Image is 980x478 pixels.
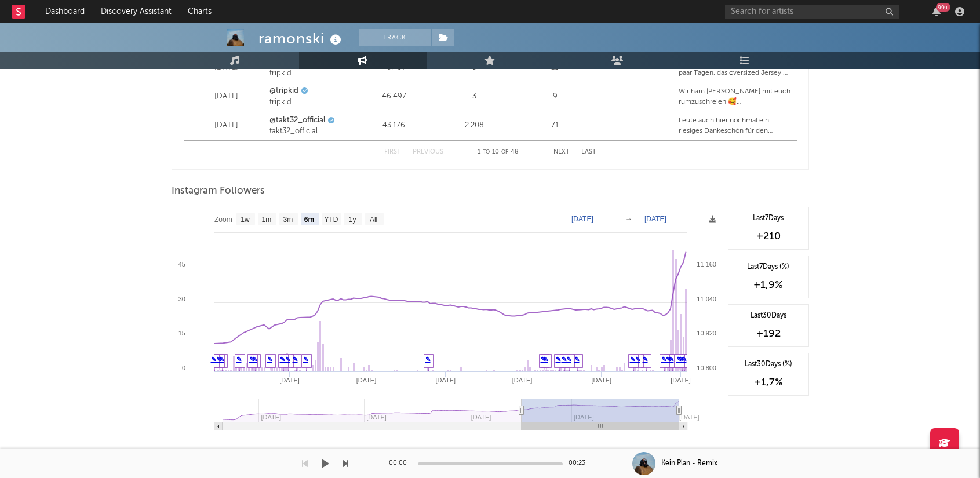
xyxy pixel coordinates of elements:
div: 3 [437,91,512,103]
div: 43.176 [356,120,431,132]
text: YTD [324,216,338,224]
text: 6m [304,216,314,224]
a: ✎ [303,356,308,363]
button: Previous [413,149,443,155]
button: Next [553,149,570,155]
span: Instagram Followers [172,184,265,198]
text: 3m [283,216,293,224]
text: 30 [178,295,185,302]
div: tripkid [269,97,351,108]
a: ✎ [666,356,671,363]
text: 1m [261,216,271,224]
a: ✎ [556,356,561,363]
div: Last 7 Days (%) [734,262,803,272]
a: ✎ [669,356,674,363]
text: → [625,215,632,223]
a: ✎ [661,356,666,363]
a: ✎ [676,356,682,363]
button: First [384,149,401,155]
div: +210 [734,229,803,243]
text: All [369,216,377,224]
a: ✎ [267,356,272,363]
a: ✎ [574,356,580,363]
button: Track [359,29,431,46]
span: to [483,149,490,155]
div: Wir ham [PERSON_NAME] mit euch rumzuschreien 🥰 10.04. Köln @helios.37 + @vavunettha 11.04. [GEOGR... [679,86,790,107]
a: ✎ [249,356,254,363]
div: 00:00 [389,457,412,470]
div: 1 10 48 [467,145,530,159]
text: 1y [348,216,356,224]
button: Last [581,149,596,155]
text: [DATE] [679,414,699,421]
div: tripkid [269,68,351,79]
div: 9 [518,91,592,103]
div: ramonski [258,29,344,48]
text: Zoom [214,216,232,224]
text: [DATE] [644,215,666,223]
button: 99+ [932,7,941,16]
div: +1,9 % [734,278,803,292]
a: ✎ [425,356,431,363]
a: ✎ [252,356,257,363]
a: ✎ [280,356,285,363]
div: 46.497 [356,91,431,103]
a: ✎ [293,356,298,363]
a: @takt32_official [269,115,325,126]
text: 11 160 [697,261,716,268]
a: ✎ [285,356,290,363]
text: [DATE] [356,377,376,384]
a: ✎ [562,356,567,363]
div: Leute auch hier nochmal ein riesiges Dankeschön für den ganzen Support die letzten Monate. Wir ha... [679,115,790,136]
text: 1w [241,216,250,224]
text: [DATE] [671,377,691,384]
text: [DATE] [591,377,611,384]
div: Last 30 Days (%) [734,359,803,370]
text: 10 920 [697,330,716,337]
a: ✎ [219,356,224,363]
span: of [501,149,508,155]
a: ✎ [236,356,242,363]
a: ✎ [541,356,546,363]
a: ✎ [211,356,216,363]
a: ✎ [566,356,571,363]
text: [DATE] [435,377,456,384]
input: Search for artists [725,5,899,19]
div: +1,7 % [734,375,803,389]
text: 45 [178,261,185,268]
a: ✎ [635,356,640,363]
div: Kein Plan - Remix [661,458,717,469]
a: ✎ [682,356,687,363]
div: 71 [518,120,592,132]
text: [DATE] [571,215,593,223]
div: Last 30 Days [734,311,803,321]
a: ✎ [216,356,221,363]
text: 0 [181,364,185,371]
div: takt32_official [269,126,351,137]
div: 00:23 [569,457,592,470]
text: [DATE] [279,377,300,384]
a: ✎ [630,356,635,363]
div: +192 [734,327,803,341]
div: 2.208 [437,120,512,132]
div: 99 + [936,3,950,12]
a: @tripkid [269,85,298,97]
a: ✎ [643,356,648,363]
text: 15 [178,330,185,337]
div: Last 7 Days [734,213,803,224]
text: 10 800 [697,364,716,371]
div: [DATE] [190,91,264,103]
text: [DATE] [512,377,532,384]
text: 11 040 [697,295,716,302]
div: [DATE] [190,120,264,132]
